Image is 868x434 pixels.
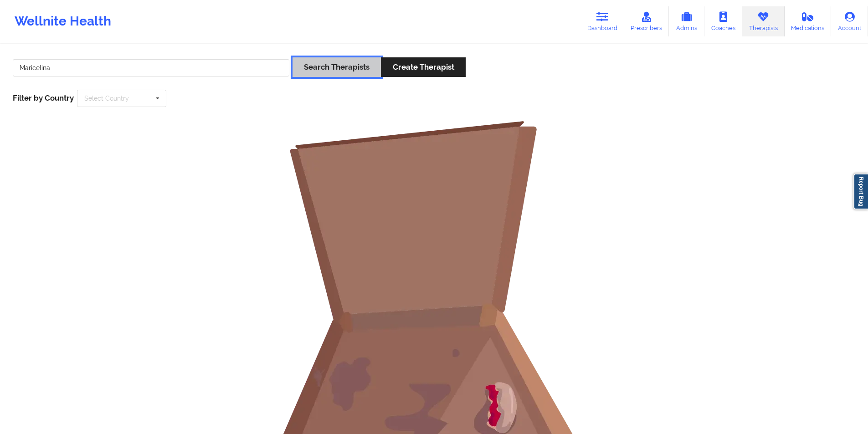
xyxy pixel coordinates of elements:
a: Dashboard [580,6,624,36]
a: Prescribers [624,6,669,36]
a: Report Bug [853,174,868,209]
div: Select Country [84,95,129,102]
a: Coaches [704,6,742,36]
input: Search Keywords [13,59,289,77]
button: Create Therapist [381,57,465,77]
a: Therapists [742,6,785,36]
a: Medications [785,6,832,36]
a: Account [831,6,868,36]
button: Search Therapists [293,57,381,77]
a: Admins [669,6,704,36]
span: Filter by Country [13,93,74,102]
